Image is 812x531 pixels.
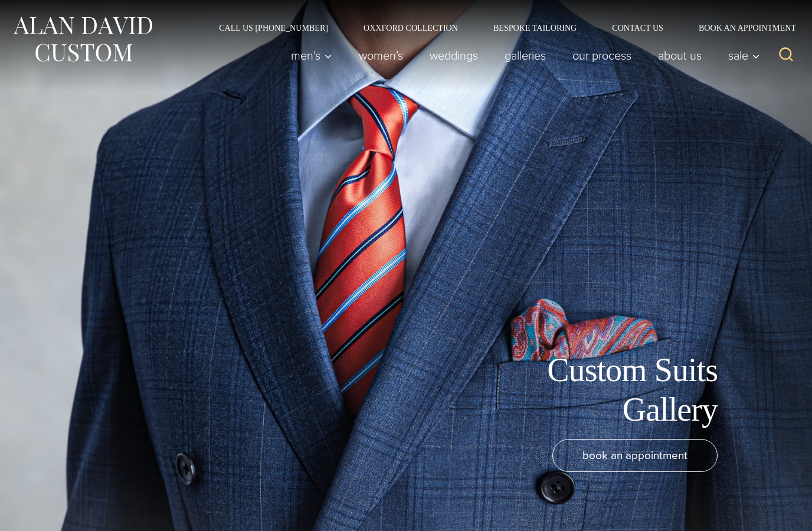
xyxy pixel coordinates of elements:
[582,447,687,464] span: book an appointment
[291,50,332,61] span: Men’s
[201,24,800,32] nav: Secondary Navigation
[278,44,767,67] nav: Primary Navigation
[12,13,153,65] img: Alan David Custom
[559,44,645,67] a: Our Process
[346,44,417,67] a: Women’s
[492,44,559,67] a: Galleries
[681,24,800,32] a: Book an Appointment
[476,24,594,32] a: Bespoke Tailoring
[645,44,715,67] a: About Us
[346,24,476,32] a: Oxxford Collection
[594,24,681,32] a: Contact Us
[772,41,800,70] button: View Search Form
[452,350,718,430] h1: Custom Suits Gallery
[201,24,346,32] a: Call Us [PHONE_NUMBER]
[728,50,760,61] span: Sale
[417,44,492,67] a: weddings
[552,439,718,472] a: book an appointment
